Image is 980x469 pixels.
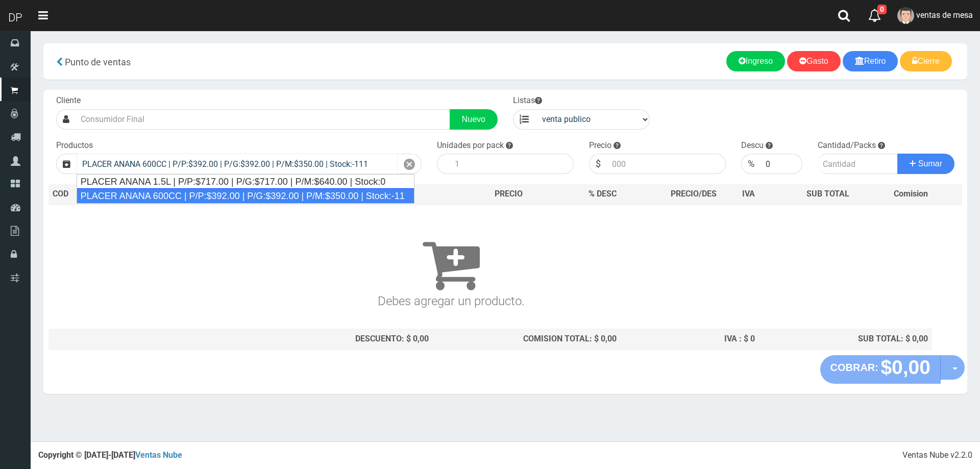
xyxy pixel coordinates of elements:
[513,95,542,107] label: Listas
[589,140,611,152] label: Precio
[56,140,93,152] label: Productos
[671,189,717,199] span: PRECIO/DES
[900,51,952,71] a: Cierre
[726,51,785,71] a: Ingreso
[761,154,802,174] input: 000
[763,333,927,345] div: SUB TOTAL: $ 0,00
[589,154,607,174] div: $
[787,51,841,71] a: Gasto
[53,219,849,308] h3: Debes agregar un producto.
[495,188,523,200] span: PRECIO
[48,184,93,205] th: COD
[56,95,81,107] label: Cliente
[916,10,973,20] span: ventas de mesa
[818,140,876,152] label: Cantidad/Packs
[806,188,849,200] span: SUB TOTAL
[843,51,898,71] a: Retiro
[607,154,726,174] input: 000
[76,109,450,130] input: Consumidor Final
[625,333,755,345] div: IVA : $ 0
[38,450,182,460] strong: Copyright © [DATE]-[DATE]
[880,356,930,378] strong: $0,00
[65,57,131,67] span: Punto de ventas
[450,154,574,174] input: 1
[897,154,954,174] button: Sumar
[877,5,887,14] span: 0
[437,333,617,345] div: COMISION TOTAL: $ 0,00
[897,7,914,24] img: User Image
[918,159,942,168] span: Sumar
[207,333,428,345] div: DESCUENTO: $ 0,00
[135,450,182,460] a: Ventas Nube
[741,154,761,174] div: %
[741,140,764,152] label: Descu
[894,188,928,200] span: Comision
[437,140,504,152] label: Unidades por pack
[450,109,498,130] a: Nuevo
[902,450,972,461] div: Ventas Nube v2.2.0
[589,189,617,199] span: % DESC
[77,154,398,174] input: Introduzca el nombre del producto
[818,154,898,174] input: Cantidad
[830,362,878,373] strong: COBRAR:
[77,188,414,204] div: PLACER ANANA 600CC | P/P:$392.00 | P/G:$392.00 | P/M:$350.00 | Stock:-11
[77,175,414,189] div: PLACER ANANA 1.5L | P/P:$717.00 | P/G:$717.00 | P/M:$640.00 | Stock:0
[742,189,755,199] span: IVA
[820,355,941,384] button: COBRAR: $0,00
